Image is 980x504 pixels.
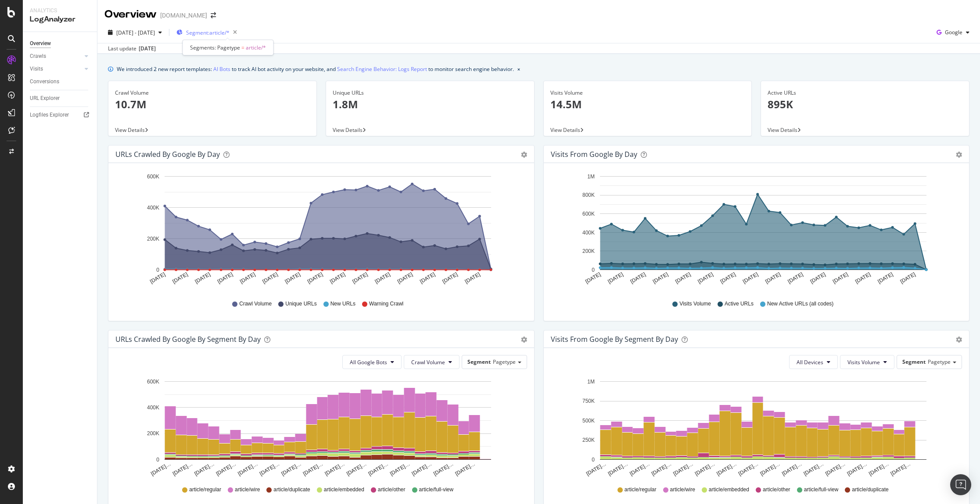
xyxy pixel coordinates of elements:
p: 895K [768,97,962,112]
span: View Details [333,126,363,134]
text: [DATE] [149,271,166,285]
div: Visits from Google By Segment By Day [551,335,678,344]
a: Logfiles Explorer [30,110,91,120]
span: View Details [768,126,797,134]
span: Pagetype [493,358,516,366]
text: [DATE] [374,271,391,285]
span: New Active URLs (all codes) [767,300,833,308]
text: [DATE] [329,271,346,285]
text: [DATE] [786,271,804,285]
a: AI Bots [213,64,230,74]
div: gear [521,152,527,158]
div: URLs Crawled by Google By Segment By Day [115,335,261,344]
span: Active URLs [725,300,754,308]
text: [DATE] [696,271,714,285]
span: article/other [378,486,406,493]
a: Crawls [30,52,82,61]
div: arrow-right-arrow-left [211,12,216,18]
div: We introduced 2 new report templates: to track AI bot activity on your website, and to monitor se... [117,64,514,74]
div: Visits [30,64,43,74]
text: 0 [592,457,595,463]
span: Segment [902,358,926,366]
span: Warning Crawl [369,300,403,308]
text: 750K [582,398,594,404]
div: Open Intercom Messenger [950,474,971,495]
span: article/wire [235,486,260,493]
text: [DATE] [854,271,872,285]
text: [DATE] [172,271,189,285]
svg: A chart. [551,170,959,292]
text: 400K [147,405,159,411]
div: Unique URLs [333,89,528,97]
text: [DATE] [674,271,692,285]
text: [DATE] [719,271,736,285]
span: article/embedded [709,486,749,493]
button: Crawl Volume [404,355,459,369]
span: Visits Volume [679,300,711,308]
p: 1.8M [333,97,528,112]
span: article/duplicate [273,486,310,493]
svg: A chart. [551,376,959,478]
div: Overview [30,39,51,48]
span: [DATE] - [DATE] [116,29,155,36]
text: 200K [147,236,159,242]
text: 200K [147,431,159,437]
text: 1M [587,174,595,180]
a: Search Engine Behavior: Logs Report [337,64,427,74]
span: Visits Volume [847,358,880,366]
text: 0 [156,267,159,273]
text: [DATE] [442,271,459,285]
button: Segment:article/* [173,25,241,39]
text: 500K [582,418,594,424]
a: Visits [30,64,82,74]
button: Google [933,25,973,39]
div: gear [521,337,527,343]
div: Logfiles Explorer [30,110,69,120]
text: 250K [582,437,594,443]
div: Overview [104,7,157,22]
text: [DATE] [742,271,759,285]
div: URLs Crawled by Google by day [115,150,220,159]
a: Overview [30,39,91,48]
div: Last update [108,45,156,53]
span: article/duplicate [852,486,888,493]
text: 400K [147,205,159,211]
text: [DATE] [764,271,782,285]
text: 600K [147,174,159,180]
div: Active URLs [768,89,962,97]
span: Crawl Volume [411,358,445,366]
text: [DATE] [352,271,369,285]
text: [DATE] [629,271,646,285]
div: Analytics [30,7,90,14]
button: All Devices [789,355,838,369]
div: Crawl Volume [115,89,310,97]
div: Conversions [30,77,59,86]
svg: A chart. [115,170,524,292]
text: [DATE] [239,271,256,285]
text: [DATE] [396,271,414,285]
text: [DATE] [194,271,212,285]
text: [DATE] [262,271,279,285]
span: View Details [550,126,580,134]
text: [DATE] [607,271,624,285]
p: 14.5M [550,97,745,112]
span: Unique URLs [285,300,316,308]
button: All Google Bots [342,355,402,369]
span: Crawl Volume [239,300,272,308]
span: Pagetype [928,358,951,366]
text: 200K [582,248,594,254]
span: Segment: article/* [186,29,230,36]
text: [DATE] [216,271,234,285]
span: article/other [763,486,790,493]
text: [DATE] [832,271,849,285]
span: = [241,44,244,51]
div: LogAnalyzer [30,14,90,25]
span: Segments: Pagetype [190,44,240,51]
text: 400K [582,230,594,236]
div: gear [956,337,962,343]
div: A chart. [115,376,524,478]
text: [DATE] [584,271,602,285]
a: Conversions [30,77,91,86]
span: article/full-view [419,486,454,493]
